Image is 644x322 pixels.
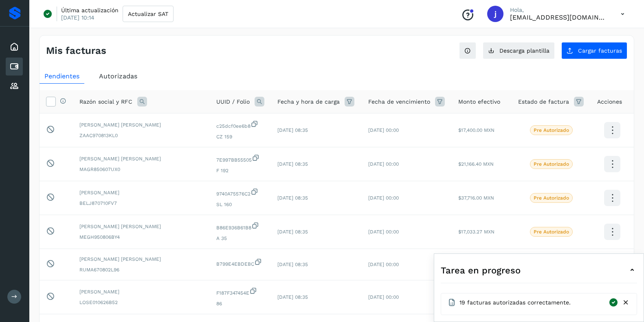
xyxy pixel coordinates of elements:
[458,161,494,167] span: $21,166.40 MXN
[79,200,203,207] span: BELJ870710FV7
[368,195,399,201] span: [DATE] 00:00
[458,195,494,201] span: $37,716.00 MXN
[368,161,399,167] span: [DATE] 00:00
[368,294,399,300] span: [DATE] 00:00
[79,288,203,295] span: [PERSON_NAME]
[79,155,203,162] span: [PERSON_NAME] [PERSON_NAME]
[61,7,119,14] p: Última actualización
[534,195,569,201] p: Pre Autorizado
[6,77,23,95] div: Proveedores
[277,195,308,201] span: [DATE] 08:35
[216,154,265,164] span: 7E997BB55505
[368,127,399,133] span: [DATE] 00:00
[458,98,500,106] span: Monto efectivo
[578,48,622,53] span: Cargar facturas
[61,14,95,21] p: [DATE] 10:14
[459,298,571,307] span: 19 facturas autorizadas correctamente.
[79,233,203,241] span: MEGH950806BY4
[216,258,265,268] span: B799E4EBDEBC
[277,127,308,133] span: [DATE] 08:35
[79,189,203,196] span: [PERSON_NAME]
[216,287,265,297] span: F187F347454E
[6,38,23,56] div: Inicio
[216,167,265,174] span: F 192
[6,58,23,76] div: Cuentas por pagar
[99,72,137,80] span: Autorizadas
[79,299,203,306] span: LOSE010626B52
[79,166,203,173] span: MAGR850607UX0
[216,235,265,242] span: A 35
[216,120,265,130] span: c25dcf0ee6b8
[216,300,265,307] span: 86
[277,161,308,167] span: [DATE] 08:35
[216,98,250,106] span: UUID / Folio
[534,161,569,167] p: Pre Autorizado
[368,229,399,235] span: [DATE] 00:00
[79,98,132,106] span: Razón social y RFC
[79,266,203,273] span: RUMA670802L96
[458,229,495,235] span: $17,033.27 MXN
[128,11,168,17] span: Actualizar SAT
[534,229,569,235] p: Pre Autorizado
[216,133,265,140] span: CZ 159
[216,201,265,208] span: SL 160
[597,98,622,106] span: Acciones
[277,294,308,300] span: [DATE] 08:35
[277,98,340,106] span: Fecha y hora de carga
[368,98,430,106] span: Fecha de vencimiento
[277,262,308,267] span: [DATE] 08:35
[216,188,265,198] span: 9740A75576C2
[534,127,569,133] p: Pre Autorizado
[510,13,608,21] p: jrodriguez@kalapata.co
[79,223,203,230] span: [PERSON_NAME] [PERSON_NAME]
[46,45,106,57] h4: Mis facturas
[123,6,174,22] button: Actualizar SAT
[79,121,203,129] span: [PERSON_NAME] [PERSON_NAME]
[499,48,549,53] span: Descarga plantilla
[510,7,608,13] p: Hola,
[483,42,555,59] button: Descarga plantilla
[79,255,203,263] span: [PERSON_NAME] [PERSON_NAME]
[458,127,495,133] span: $17,400.00 MXN
[561,42,627,59] button: Cargar facturas
[441,260,637,280] div: Tarea en progreso
[277,229,308,235] span: [DATE] 08:35
[368,262,399,267] span: [DATE] 00:00
[216,222,265,231] span: B86E936B61B8
[518,98,569,106] span: Estado de factura
[79,132,203,139] span: ZAAC970813KL0
[441,264,521,277] span: Tarea en progreso
[44,72,79,80] span: Pendientes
